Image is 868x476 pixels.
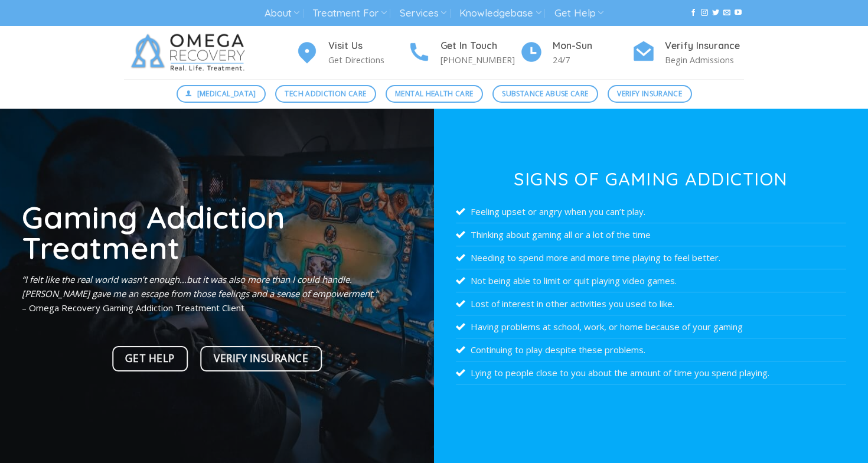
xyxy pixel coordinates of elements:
[723,9,730,17] a: Send us an email
[690,9,697,17] a: Follow on Facebook
[665,53,744,67] p: Begin Admissions
[395,88,473,99] span: Mental Health Care
[665,38,744,54] h4: Verify Insurance
[554,2,603,24] a: Get Help
[735,9,742,17] a: Follow on YouTube
[701,9,708,17] a: Follow on Instagram
[275,85,376,103] a: Tech Addiction Care
[456,269,847,292] li: Not being able to limit or quit playing video games.
[197,88,256,99] span: [MEDICAL_DATA]
[201,346,322,371] a: Verify Insurance
[712,9,719,17] a: Follow on Twitter
[456,223,847,246] li: Thinking about gaming all or a lot of the time
[407,38,520,67] a: Get In Touch [PHONE_NUMBER]
[456,170,847,188] h3: Signs of Gaming Addiction
[456,200,847,223] li: Feeling upset or angry when you can’t play.
[440,53,520,67] p: [PHONE_NUMBER]
[459,2,541,24] a: Knowledgebase
[553,53,632,67] p: 24/7
[295,38,407,67] a: Visit Us Get Directions
[492,85,598,103] a: Substance Abuse Care
[456,361,847,384] li: Lying to people close to you about the amount of time you spend playing.
[617,88,682,99] span: Verify Insurance
[265,2,299,24] a: About
[400,2,446,24] a: Services
[328,38,407,54] h4: Visit Us
[125,350,174,367] span: Get Help
[312,2,386,24] a: Treatment For
[456,292,847,315] li: Lost of interest in other activities you used to like.
[553,38,632,54] h4: Mon-Sun
[214,350,308,367] span: Verify Insurance
[285,88,366,99] span: Tech Addiction Care
[456,315,847,338] li: Having problems at school, work, or home because of your gaming
[22,201,413,263] h1: Gaming Addiction Treatment
[440,38,520,54] h4: Get In Touch
[177,85,266,103] a: [MEDICAL_DATA]
[456,246,847,269] li: Needing to spend more and more time playing to feel better.
[112,346,188,371] a: Get Help
[502,88,588,99] span: Substance Abuse Care
[328,53,407,67] p: Get Directions
[22,272,413,315] p: – Omega Recovery Gaming Addiction Treatment Client
[124,26,257,79] img: Omega Recovery
[22,273,378,299] em: “I felt like the real world wasn’t enough…but it was also more than I could handle. [PERSON_NAME]...
[386,85,483,103] a: Mental Health Care
[608,85,692,103] a: Verify Insurance
[456,338,847,361] li: Continuing to play despite these problems.
[632,38,744,67] a: Verify Insurance Begin Admissions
